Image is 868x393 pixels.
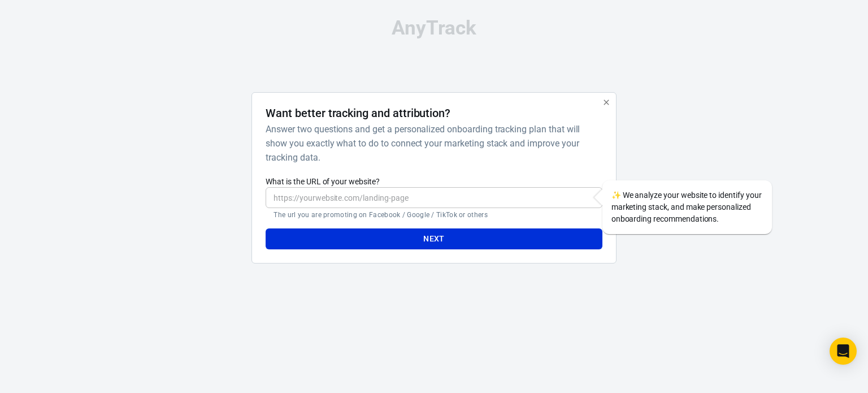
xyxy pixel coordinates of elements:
span: sparkles [611,191,621,200]
input: https://yourwebsite.com/landing-page [266,187,602,208]
div: AnyTrack [151,18,717,38]
div: We analyze your website to identify your marketing stack, and make personalized onboarding recomm... [602,180,772,234]
label: What is the URL of your website? [266,176,602,187]
p: The url you are promoting on Facebook / Google / TikTok or others [274,210,594,219]
h6: Answer two questions and get a personalized onboarding tracking plan that will show you exactly w... [266,122,597,165]
h4: Want better tracking and attribution? [266,106,450,120]
div: Abra o Intercom Messenger [830,338,857,365]
button: Next [266,228,602,249]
